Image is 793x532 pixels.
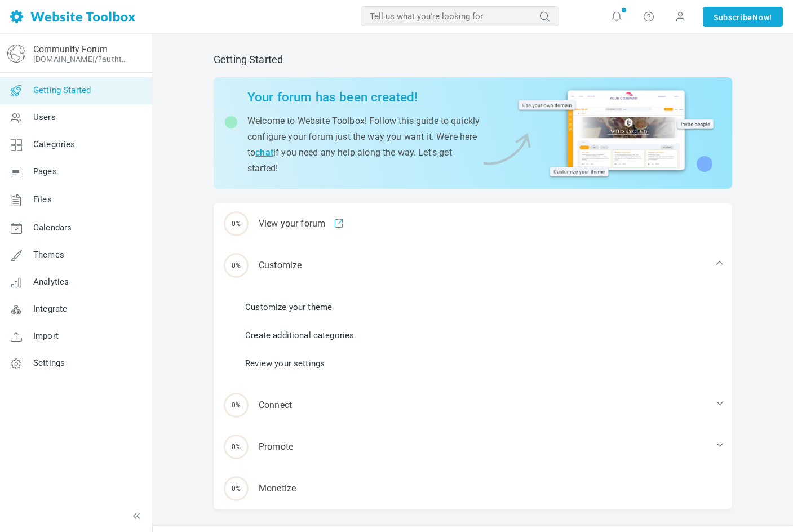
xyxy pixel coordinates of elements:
a: chat [255,147,273,158]
span: 0% [224,253,249,278]
span: 0% [224,211,249,236]
span: Now! [752,11,772,24]
div: Monetize [214,468,732,509]
a: 0% Monetize [214,468,732,509]
p: Welcome to Website Toolbox! Follow this guide to quickly configure your forum just the way you wa... [247,113,480,176]
span: Settings [33,358,65,368]
img: globe-icon.png [7,45,25,63]
span: 0% [224,393,249,418]
a: [DOMAIN_NAME]/?authtoken=82c15db60407566b26bc9d828fe8bdd9&rememberMe=1 [33,55,131,64]
span: Calendars [33,223,72,233]
div: Customize [214,245,732,286]
h2: Your forum has been created! [247,90,480,105]
span: Analytics [33,277,69,287]
a: Create additional categories [245,329,354,342]
span: Import [33,331,59,341]
a: 0% View your forum [214,203,732,245]
span: Integrate [33,304,67,314]
div: Connect [214,384,732,426]
span: Getting Started [33,85,91,95]
input: Tell us what you're looking for [361,6,559,26]
h2: Getting Started [214,54,732,66]
a: Community Forum [33,44,108,55]
span: Files [33,194,52,205]
span: Pages [33,166,57,176]
span: Users [33,112,56,122]
a: SubscribeNow! [703,7,783,27]
span: 0% [224,476,249,501]
div: View your forum [214,203,732,245]
div: Promote [214,426,732,468]
span: Categories [33,139,76,149]
a: Customize your theme [245,301,332,313]
span: Themes [33,250,64,260]
span: 0% [224,435,249,459]
a: Review your settings [245,357,325,370]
